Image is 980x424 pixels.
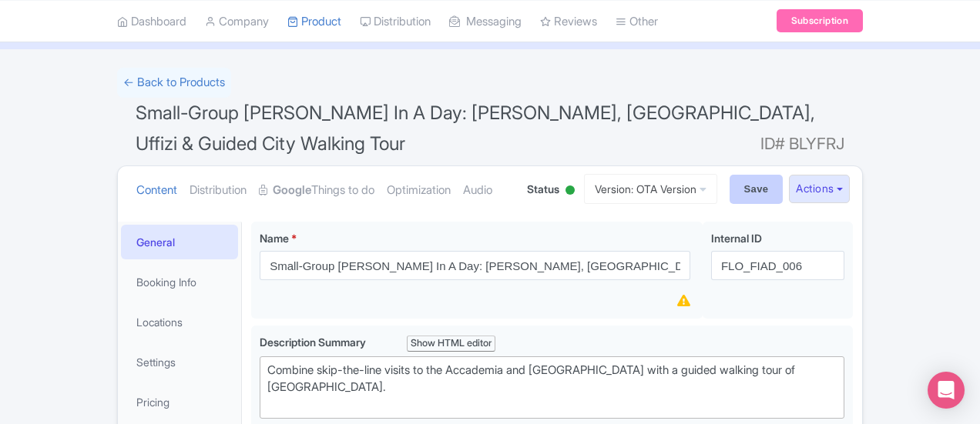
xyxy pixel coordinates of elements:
span: Small-Group [PERSON_NAME] In A Day: [PERSON_NAME], [GEOGRAPHIC_DATA], Uffizi & Guided City Walkin... [136,102,815,155]
a: General [121,225,238,259]
div: Combine skip-the-line visits to the Accademia and [GEOGRAPHIC_DATA] with a guided walking tour of... [267,362,837,414]
input: Save [730,175,784,204]
span: Description Summary [260,336,368,349]
a: Subscription [777,9,863,32]
div: Show HTML editor [407,336,495,352]
span: Internal ID [711,232,762,245]
a: Version: OTA Version [584,174,717,204]
a: Optimization [387,166,451,215]
a: Locations [121,305,238,339]
span: Status [527,181,559,197]
span: Name [260,232,289,245]
strong: Google [273,182,311,199]
a: ← Back to Products [117,68,231,98]
a: Booking Info [121,265,238,299]
button: Actions [789,175,850,203]
div: Open Intercom Messenger [928,372,965,409]
div: Active [562,179,578,203]
a: Distribution [190,166,247,215]
span: ID# BLYFRJ [760,129,844,159]
a: GoogleThings to do [259,166,374,215]
a: Settings [121,345,238,379]
a: Content [136,166,177,215]
a: Audio [463,166,492,215]
a: Pricing [121,385,238,419]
